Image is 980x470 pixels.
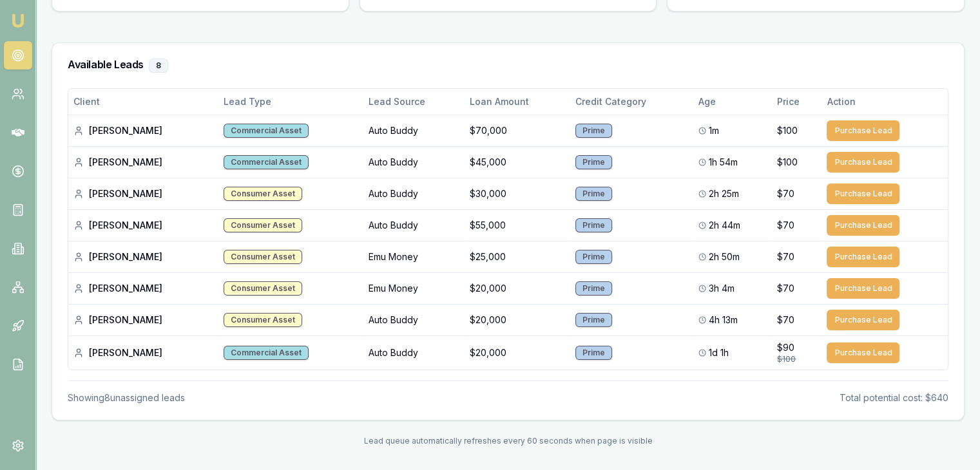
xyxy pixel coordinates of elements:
div: Prime [575,187,612,201]
button: Purchase Lead [827,120,899,141]
span: $70 [777,219,794,232]
div: Total potential cost: $640 [840,391,948,404]
td: Emu Money [363,241,465,272]
div: Consumer Asset [224,281,302,296]
span: $90 [777,341,794,354]
td: Auto Buddy [363,178,465,209]
th: Loan Amount [465,89,570,115]
div: Prime [575,346,612,360]
span: 1d 1h [709,346,729,359]
th: Price [772,89,821,115]
button: Purchase Lead [827,310,899,330]
span: 4h 13m [709,314,738,326]
div: Lead queue automatically refreshes every 60 seconds when page is visible [52,436,965,446]
div: Commercial Asset [224,155,309,169]
button: Purchase Lead [827,278,899,299]
div: Prime [575,313,612,327]
td: Auto Buddy [363,146,465,178]
button: Purchase Lead [827,183,899,204]
div: [PERSON_NAME] [73,346,213,359]
td: $30,000 [465,178,570,209]
td: $70,000 [465,115,570,146]
div: Consumer Asset [224,313,302,327]
span: 2h 25m [709,187,739,200]
td: $20,000 [465,335,570,370]
div: Showing 8 unassigned lead s [68,391,185,404]
div: Consumer Asset [224,187,302,201]
td: $25,000 [465,241,570,272]
div: Consumer Asset [224,218,302,232]
th: Age [693,89,773,115]
button: Purchase Lead [827,343,899,363]
div: Consumer Asset [224,250,302,264]
td: $20,000 [465,304,570,335]
div: Prime [575,155,612,169]
h3: Available Leads [68,59,948,73]
span: $70 [777,314,794,326]
span: 1h 54m [709,156,738,169]
td: Auto Buddy [363,335,465,370]
img: emu-icon-u.png [10,13,26,28]
th: Action [821,89,948,115]
td: $45,000 [465,146,570,178]
div: Commercial Asset [224,346,309,360]
div: [PERSON_NAME] [73,219,213,232]
div: 8 [149,59,168,73]
div: [PERSON_NAME] [73,124,213,137]
td: Auto Buddy [363,115,465,146]
div: Prime [575,250,612,264]
span: 3h 4m [709,282,735,295]
span: 2h 44m [709,219,740,232]
div: $100 [777,354,816,364]
div: [PERSON_NAME] [73,250,213,263]
div: [PERSON_NAME] [73,187,213,200]
span: 2h 50m [709,250,740,263]
div: [PERSON_NAME] [73,156,213,169]
span: 1m [709,124,719,137]
span: $70 [777,282,794,295]
span: $70 [777,187,794,200]
td: Auto Buddy [363,304,465,335]
td: $55,000 [465,209,570,241]
button: Purchase Lead [827,215,899,236]
div: Commercial Asset [224,124,309,138]
td: Emu Money [363,272,465,304]
th: Credit Category [570,89,693,115]
span: $100 [777,124,798,137]
div: [PERSON_NAME] [73,282,213,295]
button: Purchase Lead [827,152,899,173]
button: Purchase Lead [827,247,899,267]
div: Prime [575,281,612,296]
span: $70 [777,250,794,263]
th: Lead Type [218,89,363,115]
div: Prime [575,218,612,232]
div: Prime [575,124,612,138]
div: [PERSON_NAME] [73,314,213,326]
th: Lead Source [363,89,465,115]
th: Client [68,89,218,115]
td: $20,000 [465,272,570,304]
td: Auto Buddy [363,209,465,241]
span: $100 [777,156,798,169]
